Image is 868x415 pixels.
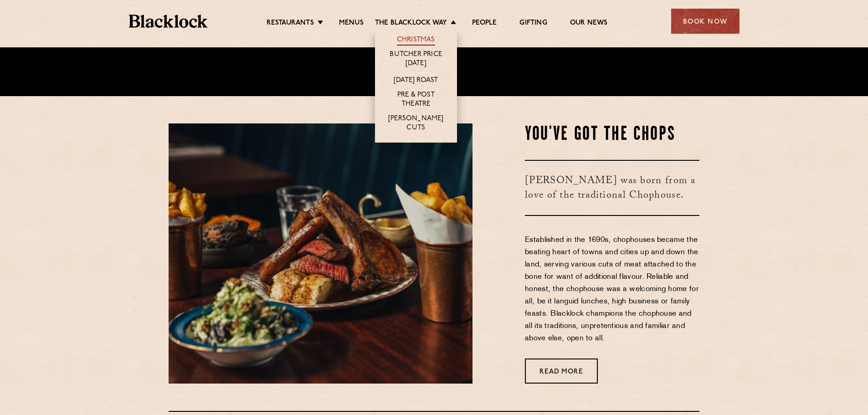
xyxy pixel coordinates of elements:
a: Pre & Post Theatre [384,91,448,110]
a: People [472,19,497,29]
p: Established in the 1690s, chophouses became the beating heart of towns and cities up and down the... [525,234,699,345]
a: The Blacklock Way [375,19,447,29]
a: [PERSON_NAME] Cuts [384,114,448,133]
div: Book Now [671,9,740,34]
h3: [PERSON_NAME] was born from a love of the traditional Chophouse. [525,160,699,216]
a: Read More [525,359,598,384]
a: Menus [339,19,364,29]
a: [DATE] Roast [394,76,438,86]
h2: You've Got The Chops [525,123,699,146]
a: Christmas [397,36,435,46]
a: Our News [570,19,608,29]
a: Butcher Price [DATE] [384,50,448,69]
a: Gifting [519,19,547,29]
a: Restaurants [267,19,314,29]
img: BL_Textured_Logo-footer-cropped.svg [129,15,208,28]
